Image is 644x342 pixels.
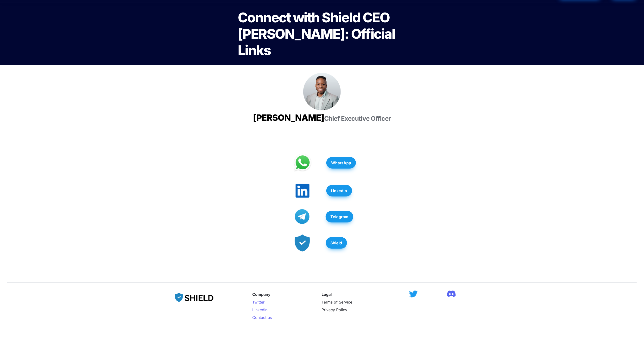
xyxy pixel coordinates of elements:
button: Telegram [326,211,353,222]
a: Terms of Service [322,300,352,304]
strong: Telegram [330,214,348,219]
a: Twitter [252,300,265,304]
strong: WhatsApp [331,160,351,165]
a: Telegram [326,209,353,225]
strong: Shield [331,241,342,245]
strong: Company [252,292,271,297]
a: LinkedIn [326,183,352,199]
a: Privacy Policy [322,307,347,312]
span: [PERSON_NAME] [253,112,324,123]
button: WhatsApp [326,157,356,169]
a: LinkedIn [252,307,267,312]
span: Connect with Shield CEO [PERSON_NAME]: Official Links [238,9,397,58]
strong: LinkedIn [331,188,347,193]
button: LinkedIn [326,185,352,196]
a: Contact us [252,315,272,320]
a: Shield [326,235,347,251]
span: Chief Executive Officer [324,115,391,122]
button: Shield [326,237,347,249]
strong: Legal [322,292,332,297]
a: WhatsApp [326,155,356,171]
